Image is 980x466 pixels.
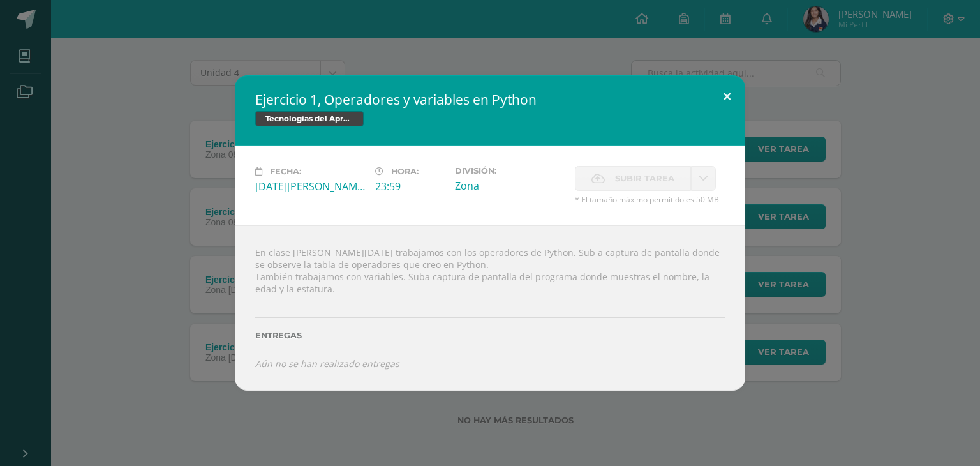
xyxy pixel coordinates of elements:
[235,225,745,391] div: En clase [PERSON_NAME][DATE] trabajamos con los operadores de Python. Sub a captura de pantalla d...
[255,179,365,193] div: [DATE][PERSON_NAME]
[255,357,399,370] i: Aún no se han realizado entregas
[391,167,419,176] span: Hora:
[455,166,565,176] label: División:
[575,166,691,191] label: La fecha de entrega ha expirado
[615,167,674,190] span: Subir tarea
[575,194,725,205] span: * El tamaño máximo permitido es 50 MB
[709,75,745,119] button: Close (Esc)
[375,179,445,193] div: 23:59
[255,91,725,109] h2: Ejercicio 1, Operadores y variables en Python
[255,331,725,340] label: Entregas
[455,179,565,193] div: Zona
[255,111,364,126] span: Tecnologías del Aprendizaje y la Comunicación
[691,166,716,191] a: La fecha de entrega ha expirado
[270,167,301,176] span: Fecha:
